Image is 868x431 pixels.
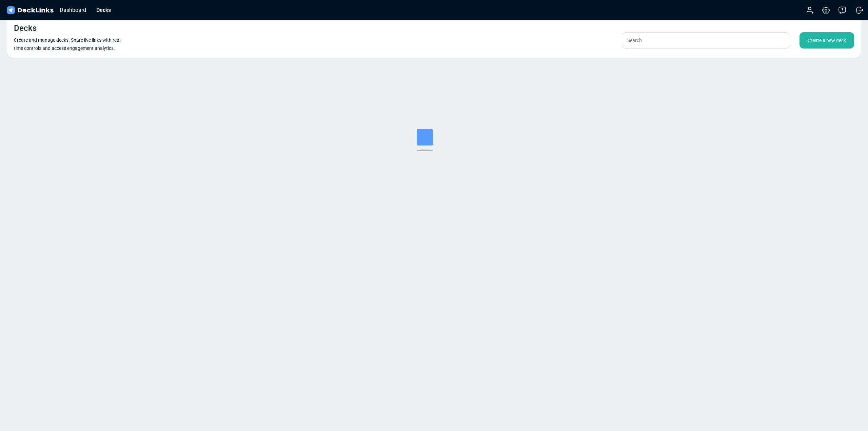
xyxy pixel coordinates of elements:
[14,37,122,51] small: Create and manage decks. Share live links with real-time controls and access engagement analytics.
[622,32,790,48] input: Search
[93,6,114,14] div: Decks
[14,23,37,33] h4: Decks
[800,32,854,48] div: Create a new deck
[5,5,55,15] img: DeckLinks
[56,6,90,14] div: Dashboard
